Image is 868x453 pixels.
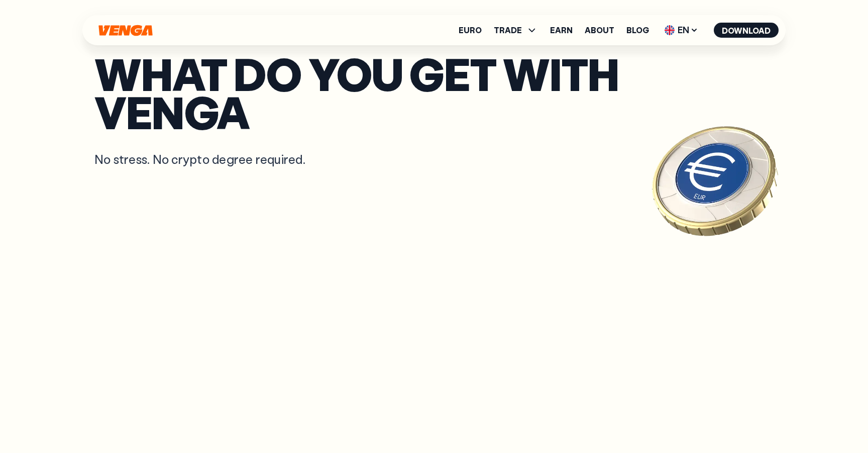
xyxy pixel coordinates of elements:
[459,26,482,34] a: Euro
[661,22,702,38] span: EN
[585,26,614,34] a: About
[94,151,305,167] p: No stress. No crypto degree required.
[94,54,774,131] p: WHAT DO YOU GET WITH VENGA
[626,26,649,34] a: Blog
[494,26,522,34] span: TRADE
[714,23,779,38] button: Download
[97,25,154,36] svg: Home
[94,187,346,203] div: Your Name
[494,24,538,36] span: TRADE
[640,105,791,255] img: EURO coin
[665,25,675,35] img: flag-uk
[550,26,573,34] a: Earn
